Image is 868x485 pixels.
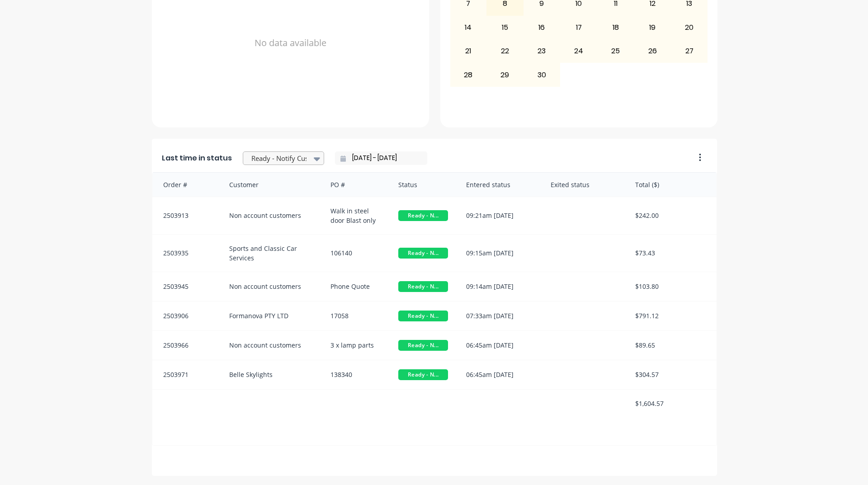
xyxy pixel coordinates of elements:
[321,301,389,330] div: 17058
[457,197,542,234] div: 09:21am [DATE]
[321,173,389,197] div: PO #
[626,331,717,360] div: $89.65
[398,369,448,380] span: Ready - N...
[487,40,523,62] div: 22
[542,173,626,197] div: Exited status
[346,151,424,165] input: Filter by date
[671,40,708,62] div: 27
[152,331,220,360] div: 2503966
[457,173,542,197] div: Entered status
[398,311,448,321] span: Ready - N...
[487,63,523,86] div: 29
[398,210,448,221] span: Ready - N...
[321,360,389,389] div: 138340
[598,16,634,39] div: 18
[152,360,220,389] div: 2503971
[626,197,717,234] div: $242.00
[152,197,220,234] div: 2503913
[671,16,708,39] div: 20
[321,197,389,234] div: Walk in steel door Blast only
[524,40,560,62] div: 23
[398,340,448,351] span: Ready - N...
[626,272,717,301] div: $103.80
[220,272,322,301] div: Non account customers
[152,301,220,330] div: 2503906
[162,153,232,164] span: Last time in status
[524,63,560,86] div: 30
[152,272,220,301] div: 2503945
[626,173,717,197] div: Total ($)
[487,16,523,39] div: 15
[457,360,542,389] div: 06:45am [DATE]
[626,390,717,417] div: $1,604.57
[634,40,670,62] div: 26
[220,331,322,360] div: Non account customers
[321,272,389,301] div: Phone Quote
[152,235,220,272] div: 2503935
[626,360,717,389] div: $304.57
[220,235,322,272] div: Sports and Classic Car Services
[220,360,322,389] div: Belle Skylights
[457,331,542,360] div: 06:45am [DATE]
[457,235,542,272] div: 09:15am [DATE]
[598,40,634,62] div: 25
[220,197,322,234] div: Non account customers
[524,16,560,39] div: 16
[450,40,486,62] div: 21
[626,301,717,330] div: $791.12
[321,331,389,360] div: 3 x lamp parts
[561,40,597,62] div: 24
[389,173,457,197] div: Status
[450,16,486,39] div: 14
[321,235,389,272] div: 106140
[398,248,448,259] span: Ready - N...
[457,301,542,330] div: 07:33am [DATE]
[220,301,322,330] div: Formanova PTY LTD
[626,235,717,272] div: $73.43
[398,281,448,292] span: Ready - N...
[561,16,597,39] div: 17
[634,16,670,39] div: 19
[152,173,220,197] div: Order #
[450,63,486,86] div: 28
[457,272,542,301] div: 09:14am [DATE]
[220,173,322,197] div: Customer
